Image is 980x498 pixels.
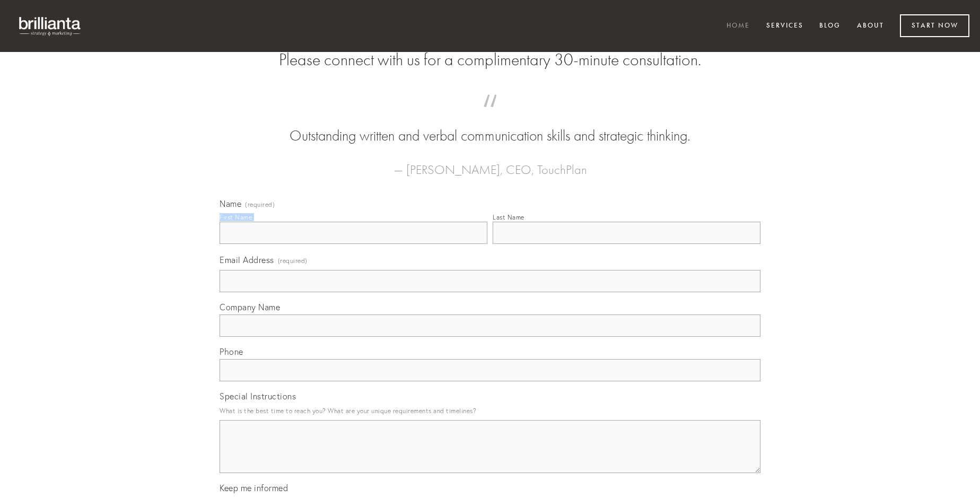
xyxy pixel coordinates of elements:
[220,255,274,265] span: Email Address
[237,146,743,180] figcaption: — [PERSON_NAME], CEO, TouchPlan
[245,202,275,208] span: (required)
[812,18,847,35] a: Blog
[220,483,288,493] span: Keep me informed
[220,346,243,357] span: Phone
[759,18,810,35] a: Services
[237,105,743,146] blockquote: Outstanding written and verbal communication skills and strategic thinking.
[220,50,760,70] h2: Please connect with us for a complimentary 30-minute consultation.
[220,391,296,401] span: Special Instructions
[900,14,969,37] a: Start Now
[220,404,760,418] p: What is the best time to reach you? What are your unique requirements and timelines?
[278,254,308,268] span: (required)
[493,213,524,221] div: Last Name
[237,105,743,126] span: “
[850,18,891,35] a: About
[11,11,90,41] img: brillianta - research, strategy, marketing
[220,213,252,221] div: First Name
[220,198,241,209] span: Name
[220,302,280,312] span: Company Name
[720,18,757,35] a: Home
